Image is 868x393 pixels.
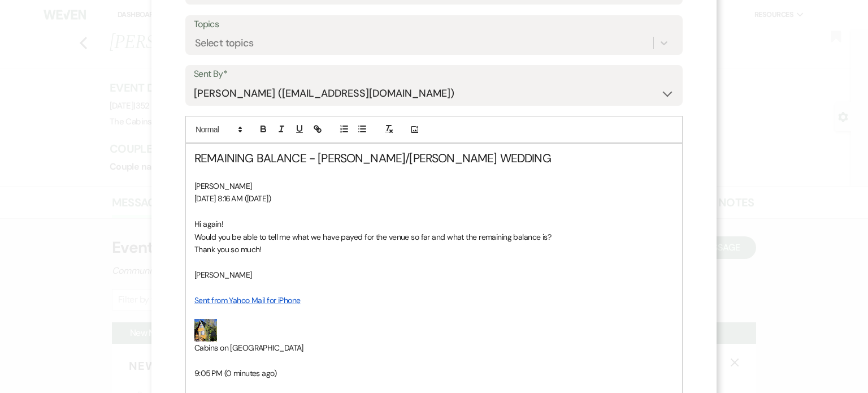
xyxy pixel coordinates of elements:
[194,295,301,305] a: Sent from Yahoo Mail for iPhone
[195,36,254,51] div: Select topics
[194,16,674,33] label: Topics
[194,150,551,166] span: REMAINING BALANCE - [PERSON_NAME]/[PERSON_NAME] WEDDING
[194,368,276,378] span: 9:05 PM (0 minutes ago)
[194,66,674,83] label: Sent By*
[194,181,252,191] span: [PERSON_NAME]
[194,193,271,204] span: [DATE] 8:16 AM ([DATE])
[194,343,303,353] span: Cabins on [GEOGRAPHIC_DATA]
[194,244,262,254] span: Thank you so much!
[194,219,223,229] span: Hi again!
[194,270,252,280] span: [PERSON_NAME]
[194,232,551,242] span: Would you be able to tell me what we have payed for the venue so far and what the remaining balan...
